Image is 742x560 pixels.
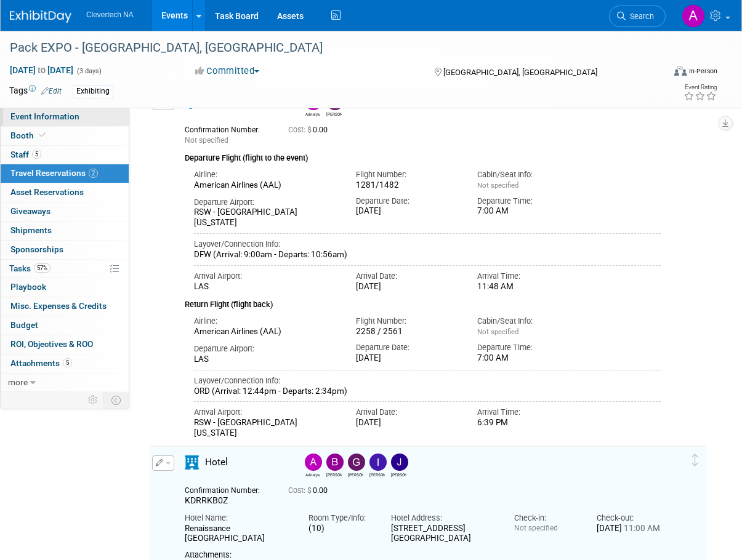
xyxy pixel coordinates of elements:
div: Jean St-Martin [388,454,409,478]
span: (3 days) [76,67,102,75]
div: Hotel Address: [391,513,496,524]
div: [DATE] [597,524,661,534]
div: American Airlines (AAL) [194,180,337,191]
div: 7:00 AM [477,206,580,217]
span: Not specified [477,327,518,336]
a: Giveaways [1,202,129,221]
span: Hotel [205,457,228,468]
div: Hotel Name: [185,513,290,524]
div: Adnelys Hernandez [302,454,323,478]
div: Event Rating [684,84,717,90]
a: Search [609,6,666,27]
a: Event Information [1,108,129,126]
div: LAS [194,282,337,292]
span: Asset Reservations [10,187,84,197]
div: Giorgio Zanardi [326,110,342,117]
div: DFW (Arrival: 9:00am - Departs: 10:56am) [194,250,661,260]
a: Staff5 [1,146,129,164]
td: Personalize Event Tab Strip [83,392,104,408]
div: Giorgio Zanardi [348,471,363,478]
i: Click and drag to move item [692,454,698,466]
div: Airline: [194,169,337,180]
div: Jean St-Martin [391,471,406,478]
div: (10) [308,524,373,534]
div: [STREET_ADDRESS] [GEOGRAPHIC_DATA] [391,524,496,545]
span: Cost: $ [288,126,313,134]
div: Flight Number: [356,316,459,327]
a: Attachments5 [1,354,129,373]
div: Departure Airport: [194,197,337,208]
div: Arrival Time: [477,407,580,418]
span: 11:00 AM [622,524,660,533]
a: Misc. Expenses & Credits [1,297,129,316]
div: Departure Date: [356,196,459,207]
span: Misc. Expenses & Credits [10,301,107,311]
span: Staff [10,150,41,159]
div: [DATE] [356,282,459,292]
img: ExhibitDay [10,10,71,23]
div: Pack EXPO - [GEOGRAPHIC_DATA], [GEOGRAPHIC_DATA] [6,37,657,59]
span: Search [626,12,654,21]
div: Check-in: [514,513,578,524]
span: ROI, Objectives & ROO [10,339,93,349]
div: LAS [194,354,337,365]
img: Beth Zarnick-Duffy [326,454,344,471]
div: [DATE] [356,418,459,428]
img: Adnelys Hernandez [305,454,322,471]
img: Format-Inperson.png [674,66,687,76]
span: to [36,65,47,75]
span: 0.00 [288,486,333,495]
div: Attachments: [185,550,661,560]
div: 1281/1482 [356,180,459,191]
div: Departure Flight (flight to the event) [185,146,661,164]
div: Arrival Airport: [194,271,337,282]
div: Room Type/Info: [308,513,373,524]
div: ORD (Arrival: 12:44pm - Departs: 2:34pm) [194,386,661,397]
div: Giorgio Zanardi [345,454,366,478]
span: 0.00 [288,126,333,134]
span: Event Information [10,111,79,121]
span: Travel Reservations [10,168,98,178]
div: Exhibiting [73,85,113,98]
div: 6:39 PM [477,418,580,428]
a: Playbook [1,278,129,297]
td: Toggle Event Tabs [104,392,129,408]
button: Committed [191,65,264,78]
i: Hotel [185,455,199,470]
a: Shipments [1,222,129,240]
span: 2 [89,169,98,178]
div: Adnelys Hernandez [305,110,320,117]
img: Giorgio Zanardi [348,454,365,471]
div: Layover/Connection Info: [194,239,661,250]
span: Cost: $ [288,486,313,495]
span: Tasks [9,263,50,273]
a: Sponsorships [1,241,129,259]
span: Shipments [10,225,52,235]
div: American Airlines (AAL) [194,327,337,337]
div: Check-out: [597,513,661,524]
div: Confirmation Number: [185,122,270,135]
span: more [8,377,28,387]
div: Not specified [514,524,578,533]
img: Ildiko Nyeste [369,454,387,471]
div: Beth Zarnick-Duffy [326,471,342,478]
div: [DATE] [356,353,459,364]
a: Booth [1,127,129,145]
div: [DATE] [356,206,459,217]
span: [DATE] [DATE] [9,65,74,76]
div: Departure Time: [477,196,580,207]
div: RSW - [GEOGRAPHIC_DATA][US_STATE] [194,418,337,439]
a: Tasks57% [1,260,129,278]
a: Budget [1,316,129,335]
span: Not specified [477,181,518,190]
div: In-Person [688,66,717,76]
div: 7:00 AM [477,353,580,364]
div: Layover/Connection Info: [194,375,661,386]
span: 57% [34,263,50,273]
img: Adnelys Hernandez [682,4,705,28]
div: Cabin/Seat Info: [477,169,580,180]
i: Booth reservation complete [39,132,46,138]
a: ROI, Objectives & ROO [1,335,129,354]
div: Confirmation Number: [185,482,270,495]
span: [GEOGRAPHIC_DATA], [GEOGRAPHIC_DATA] [443,68,597,77]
